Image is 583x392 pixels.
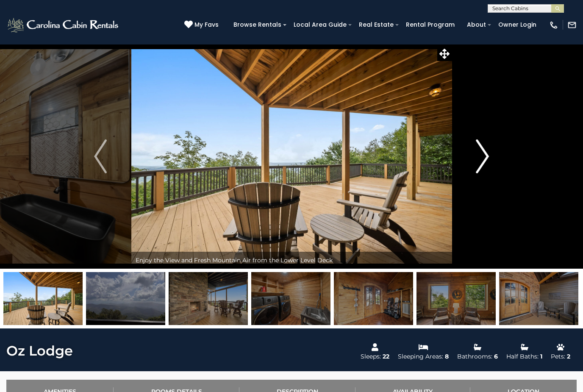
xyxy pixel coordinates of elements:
img: 169172832 [86,272,165,325]
img: 169134052 [334,272,413,325]
img: 169134056 [499,272,578,325]
img: 169134012 [251,272,330,325]
img: arrow [94,139,107,173]
a: Rental Program [402,18,459,31]
a: My Favs [184,20,221,30]
img: phone-regular-white.png [549,20,558,30]
button: Previous [69,44,131,269]
a: Real Estate [355,18,398,31]
img: 169134034 [3,272,83,325]
a: About [463,18,490,31]
a: Owner Login [494,18,541,31]
img: 169134038 [169,272,248,325]
span: My Favs [194,20,219,29]
img: arrow [476,139,489,173]
img: mail-regular-white.png [567,20,577,30]
button: Next [452,44,513,269]
img: 169134054 [416,272,496,325]
div: Enjoy the View and Fresh Mountain Air from the Lower Level Deck [131,252,452,269]
img: White-1-2.png [6,17,121,33]
a: Browse Rentals [229,18,286,31]
a: Local Area Guide [289,18,351,31]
